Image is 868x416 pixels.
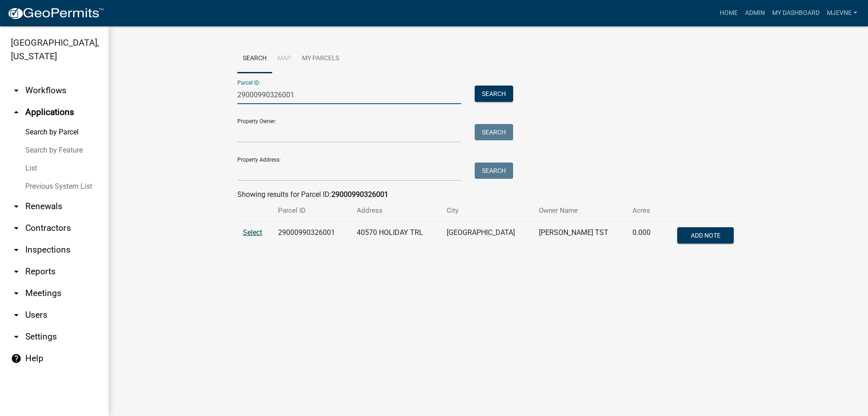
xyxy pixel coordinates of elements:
i: arrow_drop_up [11,107,22,118]
button: Search [475,86,513,102]
th: City [441,200,533,221]
strong: 29000990326001 [331,190,388,199]
i: arrow_drop_down [11,310,22,320]
th: Parcel ID [273,200,352,221]
button: Add Note [677,227,734,244]
i: arrow_drop_down [11,331,22,342]
a: Select [243,228,262,237]
td: [PERSON_NAME] TST [533,222,627,252]
a: Home [716,5,741,22]
th: Acres [627,200,660,221]
i: arrow_drop_down [11,244,22,255]
i: help [11,353,22,364]
button: Search [475,163,513,179]
span: Add Note [690,232,720,239]
th: Address [351,200,441,221]
td: [GEOGRAPHIC_DATA] [441,222,533,252]
a: MJevne [823,5,861,22]
a: Admin [741,5,769,22]
i: arrow_drop_down [11,266,22,277]
a: My Parcels [297,44,344,73]
a: My Dashboard [769,5,823,22]
td: 0.000 [627,222,660,252]
div: Showing results for Parcel ID: [237,189,739,200]
td: 29000990326001 [273,222,352,252]
td: 40570 HOLIDAY TRL [351,222,441,252]
button: Search [475,124,513,140]
i: arrow_drop_down [11,223,22,234]
i: arrow_drop_down [11,201,22,212]
i: arrow_drop_down [11,288,22,299]
th: Owner Name [533,200,627,221]
a: Search [237,44,272,73]
i: arrow_drop_down [11,85,22,96]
